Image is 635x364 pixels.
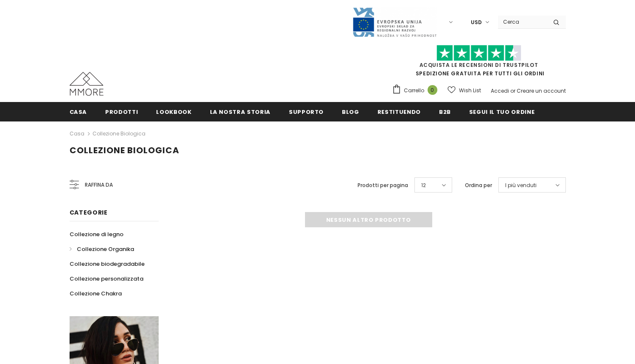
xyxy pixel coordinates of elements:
[70,102,87,121] a: Casa
[85,180,113,190] span: Raffina da
[342,102,359,121] a: Blog
[289,108,324,116] span: supporto
[358,181,408,190] label: Prodotti per pagina
[105,108,138,116] span: Prodotti
[428,85,437,95] span: 0
[70,271,143,286] a: Collezione personalizzata
[105,102,138,121] a: Prodotti
[471,18,482,27] span: USD
[70,260,145,268] span: Collezione biodegradabile
[70,227,123,242] a: Collezione di legno
[70,242,134,256] a: Collezione Organika
[404,86,424,95] span: Carrello
[342,108,359,116] span: Blog
[77,245,134,253] span: Collezione Organika
[289,102,324,121] a: supporto
[505,181,537,190] span: I più venduti
[70,129,84,139] a: Casa
[448,83,481,98] a: Wish List
[70,275,143,283] span: Collezione personalizzata
[92,130,145,137] a: Collezione biologica
[378,108,421,116] span: Restituendo
[70,72,104,96] img: Casi MMORE
[392,49,566,77] span: SPEDIZIONE GRATUITA PER TUTTI GLI ORDINI
[70,208,108,217] span: Categorie
[70,256,145,271] a: Collezione biodegradabile
[352,18,437,25] a: Javni Razpis
[210,108,271,116] span: La nostra storia
[439,108,451,116] span: B2B
[469,102,534,121] a: Segui il tuo ordine
[491,87,509,94] a: Accedi
[156,102,191,121] a: Lookbook
[498,16,547,28] input: Search Site
[70,108,87,116] span: Casa
[459,86,481,95] span: Wish List
[517,87,566,94] a: Creare un account
[156,108,191,116] span: Lookbook
[439,102,451,121] a: B2B
[436,45,521,61] img: Fidati di Pilot Stars
[378,102,421,121] a: Restituendo
[421,181,426,190] span: 12
[352,7,437,38] img: Javni Razpis
[210,102,271,121] a: La nostra storia
[70,286,122,301] a: Collezione Chakra
[469,108,534,116] span: Segui il tuo ordine
[70,144,179,156] span: Collezione biologica
[465,181,492,190] label: Ordina per
[70,230,123,238] span: Collezione di legno
[420,61,538,69] a: Acquista le recensioni di TrustPilot
[392,84,442,97] a: Carrello 0
[510,87,515,94] span: or
[70,290,122,298] span: Collezione Chakra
